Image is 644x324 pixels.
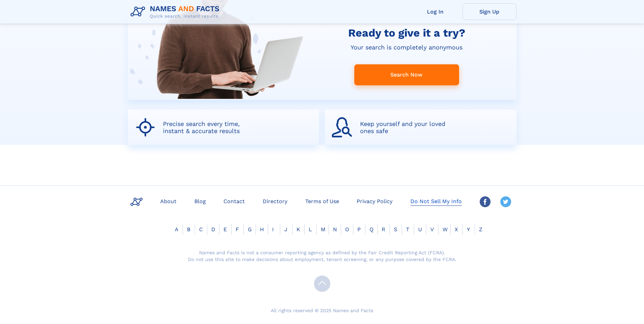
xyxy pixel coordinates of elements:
a: Z [475,226,486,233]
a: Y [463,226,474,233]
a: A [171,226,183,233]
div: Precise search every time, instant & accurate results [163,120,252,134]
a: P [353,226,365,233]
a: K [292,226,304,233]
a: Log In [408,3,462,20]
a: I [268,226,278,233]
a: Do Not Sell My Info [408,196,464,206]
a: L [305,226,316,233]
a: About [158,196,179,206]
img: Facebook [480,196,491,207]
a: Q [365,226,378,233]
a: Privacy Policy [354,196,395,206]
a: T [402,226,413,233]
a: S [390,226,401,233]
div: Names and Facts is not a consumer reporting agency as defined by the Fair Credit Reporting Act (F... [187,249,457,263]
a: G [244,226,256,233]
a: M [317,226,330,233]
div: Search Now [354,64,459,85]
a: R [378,226,389,233]
img: Logo Names and Facts [128,3,225,21]
a: X [451,226,462,233]
a: E [219,226,231,233]
a: O [341,226,353,233]
a: Sign Up [462,3,517,20]
a: J [280,226,291,233]
div: Your search is completely anonymous [351,44,462,51]
a: H [256,226,268,233]
div: Keep yourself and your loved ones safe [360,120,449,134]
a: U [414,226,426,233]
a: V [426,226,438,233]
a: Blog [192,196,209,206]
a: Terms of Use [303,196,342,206]
img: Twitter [500,196,511,207]
a: W [438,226,452,233]
a: F [232,226,243,233]
a: Directory [260,196,290,206]
a: D [207,226,219,233]
a: N [329,226,341,233]
div: Ready to give it a try? [348,26,465,39]
a: B [183,226,194,233]
a: C [195,226,207,233]
a: Contact [221,196,247,206]
div: All rights reserved © 2025 Names and Facts [128,307,517,314]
